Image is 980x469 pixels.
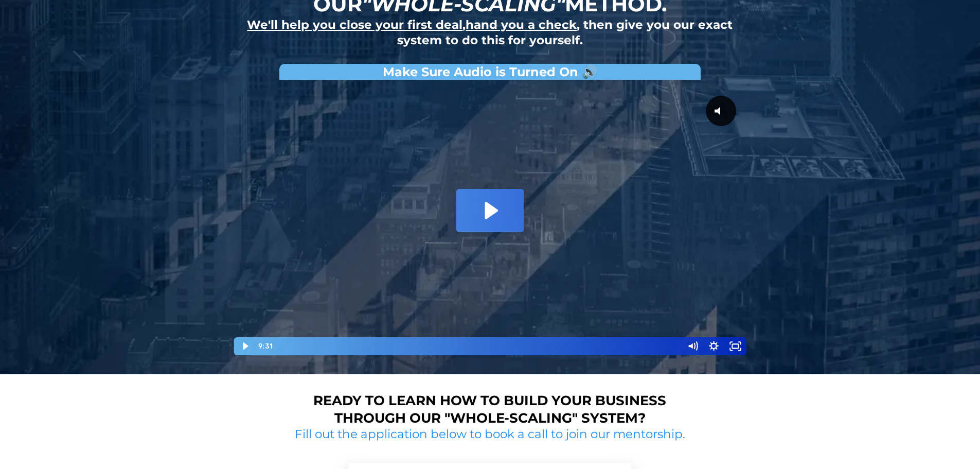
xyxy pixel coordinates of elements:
h2: Fill out the application below to book a call to join our mentorship. [291,427,689,442]
strong: Ready to learn how to build your business through our "whole-scaling" system? [313,392,666,426]
strong: , , then give you our exact system to do this for yourself. [247,18,733,47]
strong: Make Sure Audio is Turned On 🔊 [383,64,597,79]
u: hand you a check [466,18,577,32]
u: We'll help you close your first deal [247,18,462,32]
